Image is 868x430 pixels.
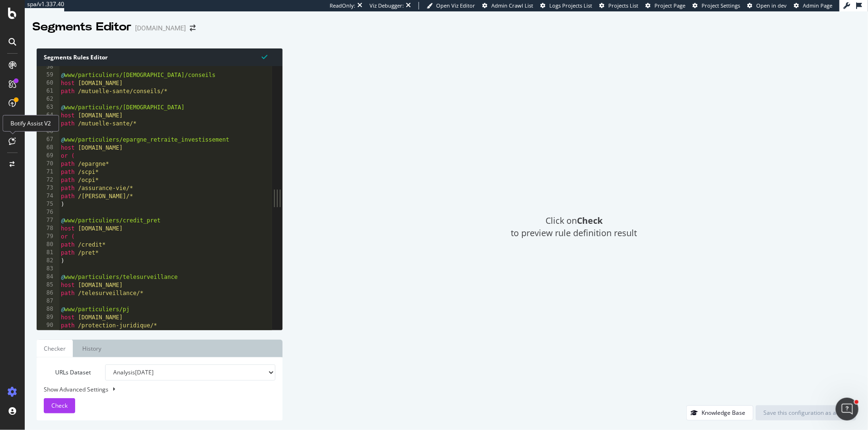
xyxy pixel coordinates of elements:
div: 76 [37,209,59,217]
div: 82 [37,257,59,265]
span: Syntax is valid [262,52,267,61]
a: Checker [37,340,73,357]
div: 80 [37,241,59,249]
a: Project Page [645,2,685,10]
span: Click on to preview rule definition result [511,215,637,239]
div: 85 [37,281,59,289]
div: 69 [37,152,59,160]
button: Save this configuration as active [756,405,856,420]
div: 68 [37,144,59,152]
div: Viz Debugger: [370,2,404,10]
div: 74 [37,192,59,201]
div: 83 [37,265,59,273]
div: 79 [37,233,59,241]
span: Open Viz Editor [436,2,475,9]
div: 91 [37,330,59,338]
div: 89 [37,314,59,322]
div: Botify Assist V2 [2,115,59,132]
div: Segments Editor [32,19,131,35]
div: 66 [37,128,59,136]
div: 72 [37,176,59,184]
div: 84 [37,273,59,281]
div: ReadOnly: [330,2,355,10]
div: 81 [37,249,59,257]
div: 88 [37,306,59,314]
div: 87 [37,297,59,306]
a: Projects List [599,2,638,10]
a: Knowledge Base [686,409,753,417]
div: 61 [37,87,59,96]
div: 70 [37,160,59,168]
div: 63 [37,104,59,112]
a: Open Viz Editor [427,2,475,10]
span: Logs Projects List [549,2,592,9]
label: URLs Dataset [37,364,98,381]
div: 75 [37,201,59,209]
a: History [75,340,108,357]
div: 62 [37,96,59,104]
a: Open in dev [747,2,787,10]
div: 86 [37,289,59,297]
div: 67 [37,136,59,144]
div: 77 [37,217,59,225]
div: [DOMAIN_NAME] [135,23,186,33]
iframe: Intercom live chat [836,398,858,420]
div: 60 [37,79,59,87]
div: Save this configuration as active [763,409,848,417]
div: Segments Rules Editor [37,48,283,66]
button: Check [44,398,75,413]
button: Knowledge Base [686,405,753,420]
span: Check [51,401,68,410]
span: Admin Page [803,2,832,9]
span: Project Page [654,2,685,9]
div: 90 [37,322,59,330]
div: 73 [37,184,59,192]
div: 64 [37,112,59,120]
a: Admin Crawl List [482,2,533,10]
span: Project Settings [702,2,740,9]
a: Logs Projects List [540,2,592,10]
div: Show Advanced Settings [37,385,268,393]
div: Knowledge Base [702,409,745,417]
a: Admin Page [794,2,832,10]
div: arrow-right-arrow-left [190,25,195,31]
div: 58 [37,63,59,71]
div: 59 [37,71,59,79]
span: Projects List [608,2,638,9]
a: Project Settings [692,2,740,10]
div: 78 [37,225,59,233]
strong: Check [577,215,603,226]
div: 71 [37,168,59,176]
span: Open in dev [756,2,787,9]
span: Admin Crawl List [491,2,533,9]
